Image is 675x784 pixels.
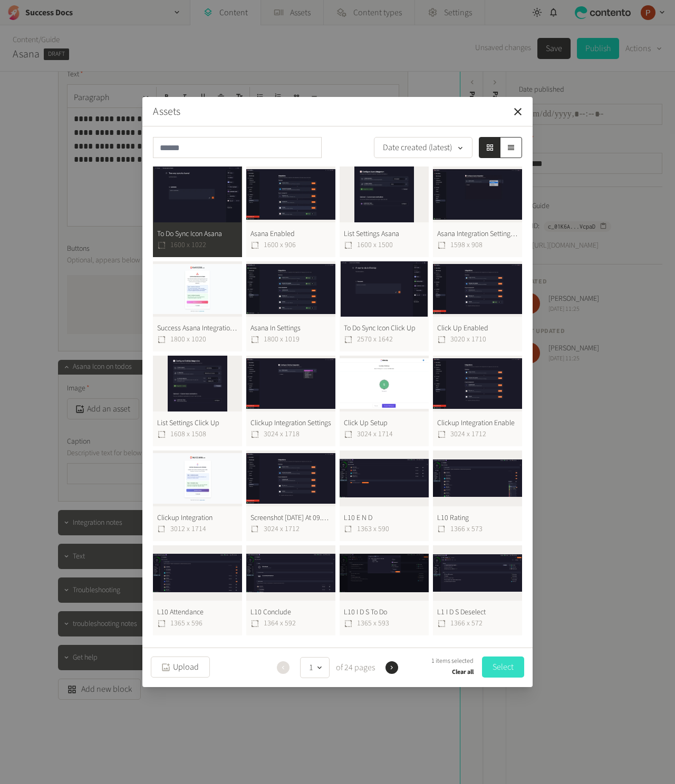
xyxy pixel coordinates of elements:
button: Date created (latest) [374,137,472,158]
span: of 24 pages [334,661,375,674]
button: Clear all [452,666,474,679]
button: Upload [151,656,210,678]
button: Assets [153,104,180,120]
span: 1 items selected [431,656,474,666]
button: Select [482,656,524,678]
button: 1 [300,657,330,678]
